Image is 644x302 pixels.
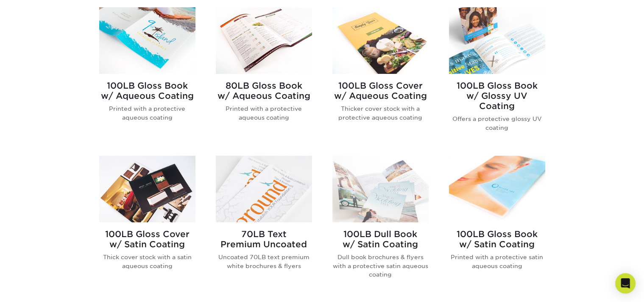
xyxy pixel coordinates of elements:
img: 70LB Text<br/>Premium Uncoated Brochures & Flyers [216,156,312,222]
p: Printed with a protective aqueous coating [99,104,195,122]
a: 100LB Gloss Cover<br/>w/ Satin Coating Brochures & Flyers 100LB Gloss Coverw/ Satin Coating Thick... [99,156,195,292]
img: 80LB Gloss Book<br/>w/ Aqueous Coating Brochures & Flyers [216,7,312,74]
p: Printed with a protective aqueous coating [216,104,312,122]
p: Thicker cover stock with a protective aqueous coating [332,104,429,122]
p: Printed with a protective satin aqueous coating [449,253,545,270]
img: 100LB Gloss Book<br/>w/ Satin Coating Brochures & Flyers [449,156,545,222]
img: 100LB Gloss Cover<br/>w/ Aqueous Coating Brochures & Flyers [332,7,429,74]
div: Open Intercom Messenger [615,273,636,294]
h2: 100LB Dull Book w/ Satin Coating [332,229,429,249]
h2: 80LB Gloss Book w/ Aqueous Coating [216,81,312,101]
h2: 100LB Gloss Book w/ Glossy UV Coating [449,81,545,111]
h2: 100LB Gloss Cover w/ Aqueous Coating [332,81,429,101]
img: 100LB Gloss Book<br/>w/ Aqueous Coating Brochures & Flyers [99,7,195,74]
iframe: Google Customer Reviews [2,276,72,299]
a: 80LB Gloss Book<br/>w/ Aqueous Coating Brochures & Flyers 80LB Gloss Bookw/ Aqueous Coating Print... [216,7,312,145]
p: Dull book brochures & flyers with a protective satin aqueous coating [332,253,429,279]
a: 100LB Gloss Book<br/>w/ Glossy UV Coating Brochures & Flyers 100LB Gloss Bookw/ Glossy UV Coating... [449,7,545,145]
a: 100LB Gloss Cover<br/>w/ Aqueous Coating Brochures & Flyers 100LB Gloss Coverw/ Aqueous Coating T... [332,7,429,145]
img: 100LB Gloss Book<br/>w/ Glossy UV Coating Brochures & Flyers [449,7,545,74]
a: 70LB Text<br/>Premium Uncoated Brochures & Flyers 70LB TextPremium Uncoated Uncoated 70LB text pr... [216,156,312,292]
p: Uncoated 70LB text premium white brochures & flyers [216,253,312,270]
img: 100LB Dull Book<br/>w/ Satin Coating Brochures & Flyers [332,156,429,222]
p: Offers a protective glossy UV coating [449,115,545,132]
a: 100LB Gloss Book<br/>w/ Satin Coating Brochures & Flyers 100LB Gloss Bookw/ Satin Coating Printed... [449,156,545,292]
p: Thick cover stock with a satin aqueous coating [99,253,195,270]
h2: 100LB Gloss Cover w/ Satin Coating [99,229,195,249]
a: 100LB Gloss Book<br/>w/ Aqueous Coating Brochures & Flyers 100LB Gloss Bookw/ Aqueous Coating Pri... [99,7,195,145]
h2: 70LB Text Premium Uncoated [216,229,312,249]
img: 100LB Gloss Cover<br/>w/ Satin Coating Brochures & Flyers [99,156,195,222]
h2: 100LB Gloss Book w/ Aqueous Coating [99,81,195,101]
h2: 100LB Gloss Book w/ Satin Coating [449,229,545,249]
a: 100LB Dull Book<br/>w/ Satin Coating Brochures & Flyers 100LB Dull Bookw/ Satin Coating Dull book... [332,156,429,292]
